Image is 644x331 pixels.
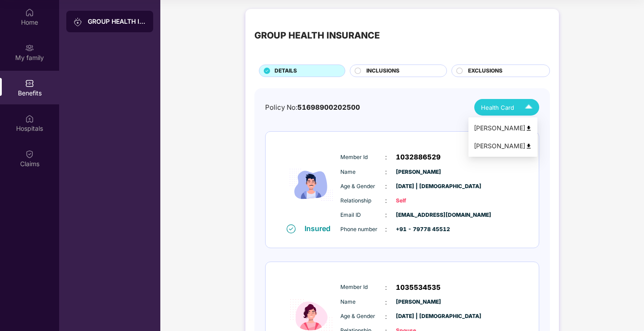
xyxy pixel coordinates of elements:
div: [PERSON_NAME] [474,141,532,151]
button: Health Card [474,99,539,116]
span: Email ID [340,211,385,219]
img: svg+xml;base64,PHN2ZyB4bWxucz0iaHR0cDovL3d3dy53My5vcmcvMjAwMC9zdmciIHdpZHRoPSI0OCIgaGVpZ2h0PSI0OC... [525,143,532,150]
span: : [385,196,387,206]
img: svg+xml;base64,PHN2ZyB3aWR0aD0iMjAiIGhlaWdodD0iMjAiIHZpZXdCb3g9IjAgMCAyMCAyMCIgZmlsbD0ibm9uZSIgeG... [73,17,82,26]
span: 1032886529 [396,152,441,163]
span: EXCLUSIONS [468,67,502,75]
img: svg+xml;base64,PHN2ZyBpZD0iQ2xhaW0iIHhtbG5zPSJodHRwOi8vd3d3LnczLm9yZy8yMDAwL3N2ZyIgd2lkdGg9IjIwIi... [25,150,34,159]
div: GROUP HEALTH INSURANCE [254,29,380,43]
img: svg+xml;base64,PHN2ZyBpZD0iSG9zcGl0YWxzIiB4bWxucz0iaHR0cDovL3d3dy53My5vcmcvMjAwMC9zdmciIHdpZHRoPS... [25,114,34,123]
span: : [385,210,387,220]
span: 51698900202500 [297,103,360,112]
span: : [385,181,387,191]
span: Health Card [481,103,514,112]
span: Phone number [340,225,385,234]
span: : [385,152,387,162]
div: Policy No: [265,102,360,113]
span: Name [340,298,385,306]
span: : [385,283,387,292]
div: [PERSON_NAME] [474,123,532,133]
span: [DATE] | [DEMOGRAPHIC_DATA] [396,312,441,321]
span: [PERSON_NAME] [396,298,441,306]
span: INCLUSIONS [366,67,399,75]
img: icon [284,146,338,224]
img: svg+xml;base64,PHN2ZyBpZD0iSG9tZSIgeG1sbnM9Imh0dHA6Ly93d3cudzMub3JnLzIwMDAvc3ZnIiB3aWR0aD0iMjAiIG... [25,8,34,17]
span: [EMAIL_ADDRESS][DOMAIN_NAME] [396,211,441,219]
div: GROUP HEALTH INSURANCE [88,17,146,26]
img: svg+xml;base64,PHN2ZyB3aWR0aD0iMjAiIGhlaWdodD0iMjAiIHZpZXdCb3g9IjAgMCAyMCAyMCIgZmlsbD0ibm9uZSIgeG... [25,43,34,52]
span: Member Id [340,283,385,292]
span: Name [340,168,385,176]
span: [DATE] | [DEMOGRAPHIC_DATA] [396,182,441,191]
span: : [385,167,387,177]
span: : [385,297,387,307]
span: Self [396,197,441,205]
img: svg+xml;base64,PHN2ZyBpZD0iQmVuZWZpdHMiIHhtbG5zPSJodHRwOi8vd3d3LnczLm9yZy8yMDAwL3N2ZyIgd2lkdGg9Ij... [25,79,34,88]
img: svg+xml;base64,PHN2ZyB4bWxucz0iaHR0cDovL3d3dy53My5vcmcvMjAwMC9zdmciIHdpZHRoPSIxNiIgaGVpZ2h0PSIxNi... [287,224,296,233]
span: 1035534535 [396,282,441,293]
span: +91 - 79778 45512 [396,225,441,234]
div: Insured [305,224,336,233]
span: Age & Gender [340,312,385,321]
img: svg+xml;base64,PHN2ZyB4bWxucz0iaHR0cDovL3d3dy53My5vcmcvMjAwMC9zdmciIHdpZHRoPSI0OCIgaGVpZ2h0PSI0OC... [525,125,532,132]
span: Age & Gender [340,182,385,191]
span: Relationship [340,197,385,205]
span: : [385,312,387,322]
span: Member Id [340,153,385,162]
span: : [385,224,387,234]
span: DETAILS [275,67,297,75]
span: [PERSON_NAME] [396,168,441,176]
img: Icuh8uwCUCF+XjCZyLQsAKiDCM9HiE6CMYmKQaPGkZKaA32CAAACiQcFBJY0IsAAAAASUVORK5CYII= [521,99,537,115]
